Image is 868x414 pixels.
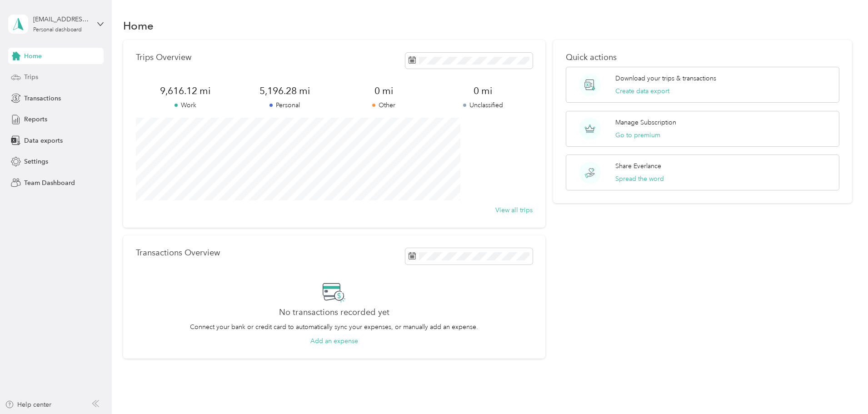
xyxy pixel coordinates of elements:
[123,21,154,30] h1: Home
[33,15,90,24] div: [EMAIL_ADDRESS][DOMAIN_NAME]
[190,322,478,332] p: Connect your bank or credit card to automatically sync your expenses, or manually add an expense.
[817,363,868,414] iframe: Everlance-gr Chat Button Frame
[136,100,235,110] p: Work
[24,94,61,103] span: Transactions
[615,161,661,171] p: Share Everlance
[615,74,716,83] p: Download your trips & transactions
[24,157,48,166] span: Settings
[495,205,533,215] button: View all trips
[566,53,839,62] p: Quick actions
[310,336,358,346] button: Add an expense
[334,100,433,110] p: Other
[24,72,38,82] span: Trips
[136,53,191,62] p: Trips Overview
[615,86,669,96] button: Create data export
[433,85,532,97] span: 0 mi
[5,400,51,409] button: Help center
[24,51,42,61] span: Home
[24,136,63,145] span: Data exports
[235,100,334,110] p: Personal
[433,100,532,110] p: Unclassified
[136,248,220,258] p: Transactions Overview
[615,174,664,184] button: Spread the word
[33,27,82,33] div: Personal dashboard
[615,130,660,140] button: Go to premium
[615,118,676,127] p: Manage Subscription
[279,308,389,317] h2: No transactions recorded yet
[24,178,75,188] span: Team Dashboard
[235,85,334,97] span: 5,196.28 mi
[136,85,235,97] span: 9,616.12 mi
[334,85,433,97] span: 0 mi
[24,115,47,124] span: Reports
